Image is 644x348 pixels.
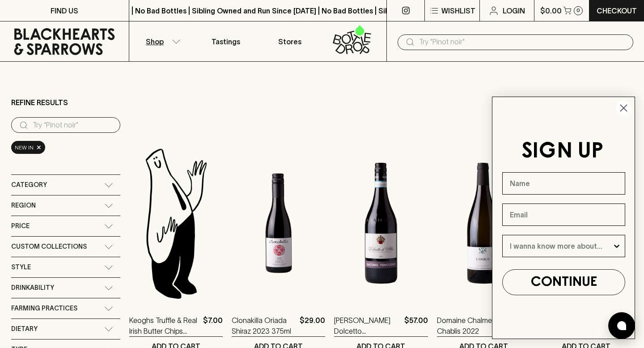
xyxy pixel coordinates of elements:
span: Price [11,221,30,232]
img: bubble-icon [617,321,626,330]
p: Shop [146,36,164,47]
p: Tastings [212,36,240,47]
div: Custom Collections [11,237,120,257]
div: Farming Practices [11,298,120,318]
span: Drinkability [11,282,54,293]
span: Category [11,179,47,191]
p: Stores [278,36,301,47]
span: Dietary [11,323,38,335]
img: Clonakilla Oriada Shiraz 2023 375ml [232,145,325,301]
p: $57.00 [404,315,428,336]
a: Stores [258,21,322,61]
p: Refine Results [11,97,68,108]
p: Checkout [597,5,637,16]
input: Try "Pinot noir" [419,35,626,49]
p: $29.00 [300,315,325,336]
span: New In [15,143,34,152]
span: × [36,143,42,152]
div: Price [11,216,120,236]
button: Shop [129,21,194,61]
button: Close dialog [616,100,631,116]
a: Tastings [194,21,258,61]
p: FIND US [51,5,78,16]
div: Drinkability [11,278,120,298]
input: Name [502,172,625,195]
a: [PERSON_NAME] Dolcetto [PERSON_NAME] 2024 [334,315,400,336]
div: FLYOUT Form [483,88,644,348]
img: Giacomo Fenocchio Dolcetto d'Alba 2024 [334,145,428,301]
p: $7.00 [203,315,223,336]
a: Clonakilla Oriada Shiraz 2023 375ml [232,315,296,336]
p: Login [503,5,525,16]
div: Region [11,195,120,216]
input: Email [502,204,625,226]
span: Region [11,200,36,211]
span: Style [11,262,31,273]
button: CONTINUE [502,269,625,295]
img: Domaine Chalmeau Chablis 2022 [437,145,530,301]
button: Show Options [612,235,621,257]
span: SIGN UP [521,141,603,162]
div: Category [11,175,120,195]
img: Blackhearts & Sparrows Man [129,145,223,301]
p: 0 [576,8,580,13]
input: I wanna know more about... [510,235,612,257]
div: Style [11,257,120,277]
span: Custom Collections [11,241,87,252]
span: Farming Practices [11,303,77,314]
a: Domaine Chalmeau Chablis 2022 [437,315,501,336]
p: Wishlist [441,5,475,16]
input: Try “Pinot noir” [33,118,113,132]
a: Keoghs Truffle & Real Irish Butter Chips 125g [129,315,199,336]
p: $0.00 [540,5,562,16]
div: Dietary [11,319,120,339]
